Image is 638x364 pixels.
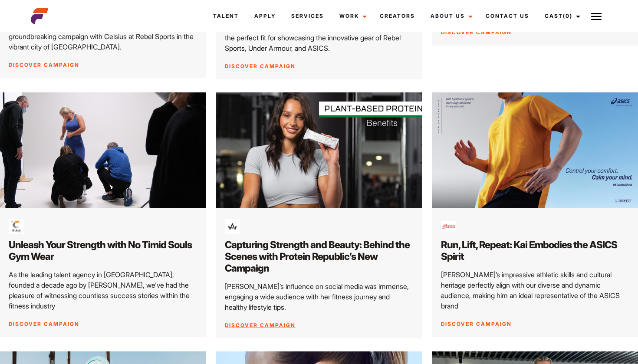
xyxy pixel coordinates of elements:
p: [PERSON_NAME]’s influence on social media was immense, engaging a wide audience with her fitness ... [225,281,413,312]
a: Discover Campaign [9,62,79,68]
a: Talent [205,4,247,28]
p: [PERSON_NAME]’s impressive athletic skills and cultural heritage perfectly align with our diverse... [441,269,629,311]
p: As the leading talent agency in [GEOGRAPHIC_DATA], founded a decade ago by [PERSON_NAME], we've h... [9,269,197,311]
a: Services [283,4,332,28]
a: Contact Us [478,4,537,28]
img: Burger icon [591,11,602,22]
a: Discover Campaign [441,321,512,327]
a: Discover Campaign [441,29,512,36]
a: Work [332,4,372,28]
h2: Run, Lift, Repeat: Kai Embodies the ASICS Spirit [441,239,629,262]
span: (0) [563,13,572,19]
img: download 2 1 [225,219,240,234]
h2: Unleash Your Strength with No Timid Souls Gym Wear [9,239,197,262]
img: id4vZ3Dyxl [9,219,24,234]
a: Discover Campaign [9,321,79,327]
img: cropped-aefm-brand-fav-22-square.png [31,7,48,25]
a: About Us [423,4,478,28]
a: Discover Campaign [225,63,296,69]
h2: Capturing Strength and Beauty: Behind the Scenes with Protein Republic’s New Campaign [225,239,413,274]
img: images 1 [441,219,456,234]
a: Apply [247,4,283,28]
a: Cast(0) [537,4,585,28]
a: Discover Campaign [225,322,296,328]
p: This commitment to her fitness and athleticism makes her the perfect fit for showcasing the innov... [225,22,413,53]
img: 1@3x 12 scaled [211,89,427,211]
a: Creators [372,4,423,28]
img: AW22_Actibreeze_KeyVisual_Training_Male_JacquardSSTop_02 [432,92,638,208]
